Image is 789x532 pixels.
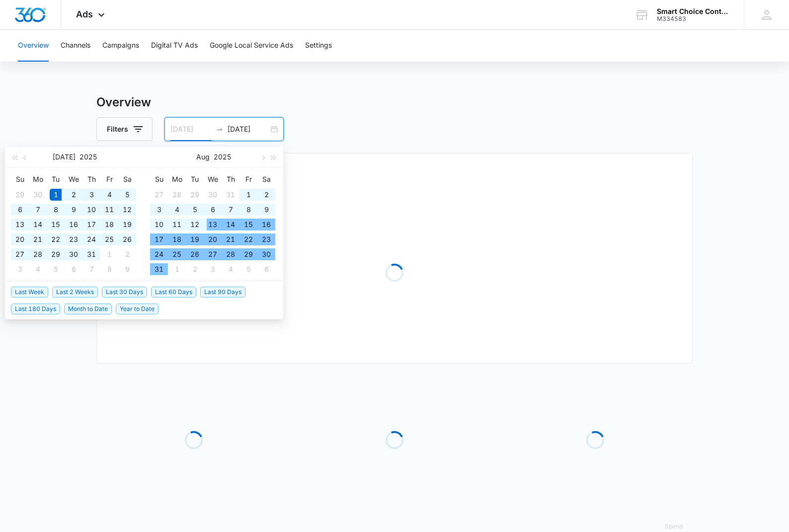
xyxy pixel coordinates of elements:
[65,217,82,232] td: 2025-07-16
[239,187,257,202] td: 2025-08-01
[14,263,26,275] div: 3
[47,202,65,217] td: 2025-07-08
[14,219,26,230] div: 13
[18,30,49,62] button: Overview
[68,263,79,275] div: 6
[151,287,196,298] span: Last 60 Days
[50,204,62,216] div: 8
[68,219,79,230] div: 16
[47,217,65,232] td: 2025-07-15
[216,125,224,133] span: swap-right
[96,117,153,141] button: Filters
[239,171,257,187] th: Fr
[239,202,257,217] td: 2025-08-08
[222,171,239,187] th: Th
[85,263,97,275] div: 7
[222,202,239,217] td: 2025-08-07
[121,189,133,201] div: 5
[85,189,97,201] div: 3
[153,189,165,201] div: 27
[168,171,186,187] th: Mo
[29,202,47,217] td: 2025-07-07
[225,248,237,260] div: 28
[11,247,29,262] td: 2025-07-27
[65,247,82,262] td: 2025-07-30
[68,233,79,245] div: 23
[186,187,204,202] td: 2025-07-29
[189,233,201,245] div: 19
[207,189,219,201] div: 30
[257,202,275,217] td: 2025-08-09
[100,187,118,202] td: 2025-07-04
[242,204,254,216] div: 8
[257,187,275,202] td: 2025-08-02
[150,187,168,202] td: 2025-07-27
[82,217,100,232] td: 2025-07-17
[210,30,293,62] button: Google Local Service Ads
[50,219,62,230] div: 15
[257,247,275,262] td: 2025-08-30
[204,262,222,277] td: 2025-09-03
[65,202,82,217] td: 2025-07-09
[207,263,219,275] div: 3
[68,189,79,201] div: 2
[11,232,29,247] td: 2025-07-20
[150,262,168,277] td: 2025-08-31
[196,147,210,167] button: Aug
[14,204,26,216] div: 6
[64,304,112,314] span: Month to Date
[50,263,62,275] div: 5
[222,247,239,262] td: 2025-08-28
[260,219,272,230] div: 16
[186,202,204,217] td: 2025-08-05
[260,248,272,260] div: 30
[207,219,219,230] div: 13
[168,247,186,262] td: 2025-08-25
[32,263,44,275] div: 4
[116,304,158,314] span: Year to Date
[225,189,237,201] div: 31
[189,189,201,201] div: 29
[207,233,219,245] div: 20
[305,30,332,62] button: Settings
[102,287,147,298] span: Last 30 Days
[153,233,165,245] div: 17
[214,147,231,167] button: 2025
[260,263,272,275] div: 6
[100,262,118,277] td: 2025-08-08
[29,262,47,277] td: 2025-08-04
[11,171,29,187] th: Su
[32,189,44,201] div: 30
[168,202,186,217] td: 2025-08-04
[204,171,222,187] th: We
[50,189,62,201] div: 1
[103,219,115,230] div: 18
[118,232,136,247] td: 2025-07-26
[239,262,257,277] td: 2025-09-05
[150,171,168,187] th: Su
[82,262,100,277] td: 2025-08-07
[47,187,65,202] td: 2025-07-01
[103,263,115,275] div: 8
[257,217,275,232] td: 2025-08-16
[68,204,79,216] div: 9
[150,202,168,217] td: 2025-08-03
[171,219,183,230] div: 11
[79,147,97,167] button: 2025
[171,204,183,216] div: 4
[168,187,186,202] td: 2025-07-28
[222,262,239,277] td: 2025-09-04
[657,7,729,15] div: account name
[11,217,29,232] td: 2025-07-13
[100,202,118,217] td: 2025-07-11
[186,247,204,262] td: 2025-08-26
[189,219,201,230] div: 12
[204,217,222,232] td: 2025-08-13
[100,217,118,232] td: 2025-07-18
[171,233,183,245] div: 18
[53,147,76,167] button: [DATE]
[14,248,26,260] div: 27
[118,262,136,277] td: 2025-08-09
[239,232,257,247] td: 2025-08-22
[153,219,165,230] div: 10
